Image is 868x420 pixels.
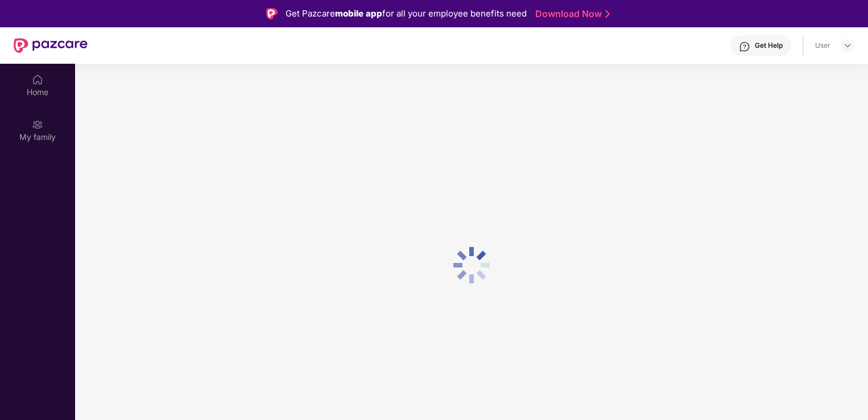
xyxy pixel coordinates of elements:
img: Stroke [605,8,610,20]
img: Logo [266,8,278,19]
strong: mobile app [335,8,382,19]
div: Get Pazcare for all your employee benefits need [286,7,527,20]
img: svg+xml;base64,PHN2ZyBpZD0iSG9tZSIgeG1sbnM9Imh0dHA6Ly93d3cudzMub3JnLzIwMDAvc3ZnIiB3aWR0aD0iMjAiIG... [32,74,43,85]
div: User [815,41,830,50]
img: svg+xml;base64,PHN2ZyB3aWR0aD0iMjAiIGhlaWdodD0iMjAiIHZpZXdCb3g9IjAgMCAyMCAyMCIgZmlsbD0ibm9uZSIgeG... [32,119,43,130]
img: svg+xml;base64,PHN2ZyBpZD0iSGVscC0zMngzMiIgeG1sbnM9Imh0dHA6Ly93d3cudzMub3JnLzIwMDAvc3ZnIiB3aWR0aD... [739,41,750,52]
a: Download Now [535,8,606,20]
div: Get Help [755,41,783,50]
img: New Pazcare Logo [14,38,88,53]
img: svg+xml;base64,PHN2ZyBpZD0iRHJvcGRvd24tMzJ4MzIiIHhtbG5zPSJodHRwOi8vd3d3LnczLm9yZy8yMDAwL3N2ZyIgd2... [843,41,852,50]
